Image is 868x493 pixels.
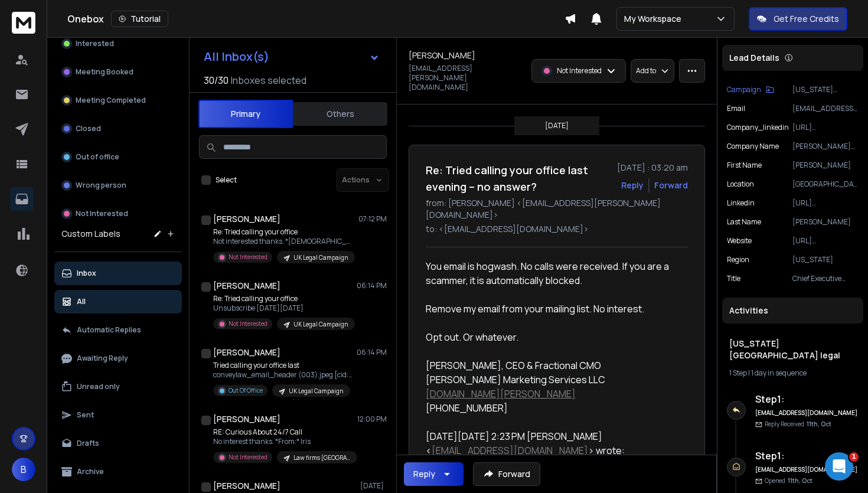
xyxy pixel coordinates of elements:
button: Awaiting Reply [54,347,182,370]
button: Get Free Credits [749,7,847,31]
p: Out of office [76,152,119,162]
h1: [PERSON_NAME] [213,347,280,358]
p: Not interested thanks. *[DEMOGRAPHIC_DATA][PERSON_NAME] [213,237,355,246]
p: 07:12 PM [358,214,387,224]
h1: [PERSON_NAME] [213,280,280,292]
p: [URL][DOMAIN_NAME] [792,198,859,208]
div: You email is hogwash. No calls were received. If you are a scammer, it is automatically blocked. [426,259,678,288]
button: All [54,290,182,314]
p: UK Legal Campaign [293,320,348,329]
div: | [729,368,856,378]
button: Campaign [727,85,774,94]
div: [DATE][DATE] 2:23 PM [PERSON_NAME] < > wrote: [426,429,678,458]
p: Wrong person [76,181,126,190]
h1: All Inbox(s) [204,51,269,63]
button: B [12,458,35,481]
p: Drafts [77,439,99,448]
h1: [PERSON_NAME] [213,213,280,225]
p: Not Interested [229,453,267,462]
button: Reply [404,462,464,486]
p: [EMAIL_ADDRESS][PERSON_NAME][DOMAIN_NAME] [792,104,859,113]
p: [DATE] [545,121,569,130]
span: 1 day in sequence [751,368,807,378]
div: Remove my email from your mailing list. No interest. [426,302,678,316]
button: Meeting Completed [54,89,182,112]
p: [US_STATE] [GEOGRAPHIC_DATA] legal [792,85,859,94]
button: Closed [54,117,182,141]
button: Automatic Replies [54,318,182,342]
p: [GEOGRAPHIC_DATA], [US_STATE], [GEOGRAPHIC_DATA] [792,179,859,189]
button: Archive [54,460,182,484]
button: Wrong person [54,174,182,197]
span: 30 / 30 [204,73,229,87]
button: Unread only [54,375,182,399]
h1: [US_STATE] [GEOGRAPHIC_DATA] legal [729,338,856,361]
p: Unsubscribe [DATE][DATE] [213,303,355,313]
p: [DATE] : 03:20 am [617,162,688,174]
div: Reply [413,468,435,480]
p: Region [727,255,749,265]
button: Reply [621,179,644,191]
p: Email [727,104,745,113]
p: to: <[EMAIL_ADDRESS][DOMAIN_NAME]> [426,223,688,235]
p: Get Free Credits [774,13,839,25]
h6: [EMAIL_ADDRESS][DOMAIN_NAME] [755,409,859,417]
p: 12:00 PM [357,414,387,424]
p: Out Of Office [229,386,263,395]
label: Select [216,175,237,185]
p: Tried calling your office last [213,361,355,370]
p: Awaiting Reply [77,354,128,363]
p: Meeting Booked [76,67,133,77]
h6: [EMAIL_ADDRESS][DOMAIN_NAME] [755,465,859,474]
h1: Re: Tried calling your office last evening – no answer? [426,162,610,195]
p: No interest thanks. *From:* Iris [213,437,355,446]
div: Activities [722,298,863,324]
h6: Step 1 : [755,392,859,406]
p: My Workspace [624,13,686,25]
div: [PERSON_NAME], CEO & Fractional CMO [PERSON_NAME] Marketing Services LLC [PHONE_NUMBER] [426,358,678,415]
p: [DATE] [360,481,387,491]
span: 11th, Oct [807,420,831,428]
p: UK Legal Campaign [289,387,343,396]
p: Opened [765,476,812,485]
a: [DOMAIN_NAME][PERSON_NAME] [426,387,576,400]
p: website [727,236,752,246]
p: [EMAIL_ADDRESS][PERSON_NAME][DOMAIN_NAME] [409,64,524,92]
p: [PERSON_NAME] [792,217,859,227]
p: Not Interested [557,66,602,76]
p: Campaign [727,85,761,94]
p: Law firms [GEOGRAPHIC_DATA] [293,453,350,462]
p: [PERSON_NAME] [792,161,859,170]
p: [PERSON_NAME] Marketing Services [792,142,859,151]
p: Inbox [77,269,96,278]
p: [US_STATE] [792,255,859,265]
button: Tutorial [111,11,168,27]
p: from: [PERSON_NAME] <[EMAIL_ADDRESS][PERSON_NAME][DOMAIN_NAME]> [426,197,688,221]
button: Sent [54,403,182,427]
p: title [727,274,740,283]
p: Last Name [727,217,761,227]
h1: [PERSON_NAME] [409,50,475,61]
iframe: Intercom live chat [825,452,853,481]
p: [URL][DOMAIN_NAME] [792,123,859,132]
span: 1 Step [729,368,747,378]
p: [URL][PERSON_NAME][DOMAIN_NAME] [792,236,859,246]
p: Add to [636,66,656,76]
p: 06:14 PM [357,348,387,357]
p: Unread only [77,382,120,391]
button: Forward [473,462,540,486]
p: Chief Executive Officer [792,274,859,283]
p: Not Interested [76,209,128,218]
button: Out of office [54,145,182,169]
p: First Name [727,161,762,170]
h3: Inboxes selected [231,73,306,87]
span: 11th, Oct [788,476,812,485]
div: Opt out. Or whatever. [426,330,678,344]
button: Not Interested [54,202,182,226]
button: Drafts [54,432,182,455]
h3: Custom Labels [61,228,120,240]
a: [EMAIL_ADDRESS][DOMAIN_NAME] [432,444,588,457]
